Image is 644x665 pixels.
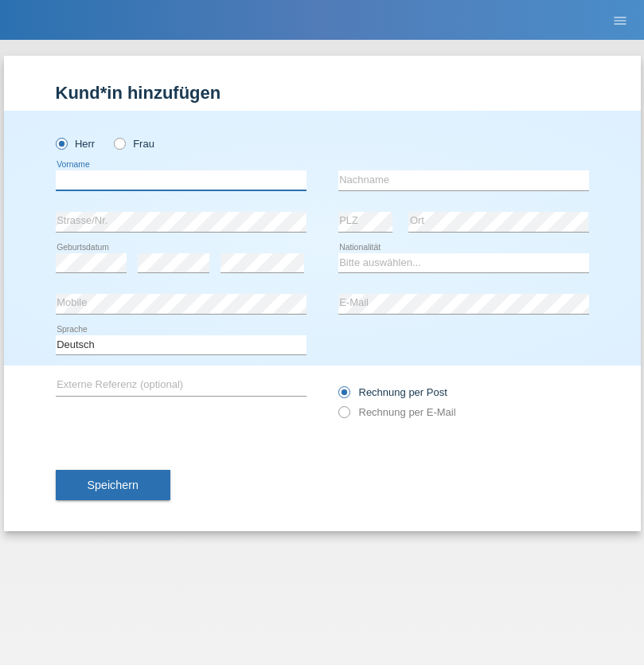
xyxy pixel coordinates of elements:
button: Speichern [56,470,170,500]
label: Herr [56,138,96,150]
input: Frau [114,138,124,148]
input: Rechnung per Post [338,386,349,406]
input: Herr [56,138,66,148]
label: Rechnung per Post [338,386,447,398]
label: Frau [114,138,154,150]
span: Speichern [88,479,139,491]
input: Rechnung per E-Mail [338,406,349,426]
label: Rechnung per E-Mail [338,406,456,418]
h1: Kund*in hinzufügen [56,83,589,103]
i: menu [612,13,628,29]
a: menu [604,15,636,25]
